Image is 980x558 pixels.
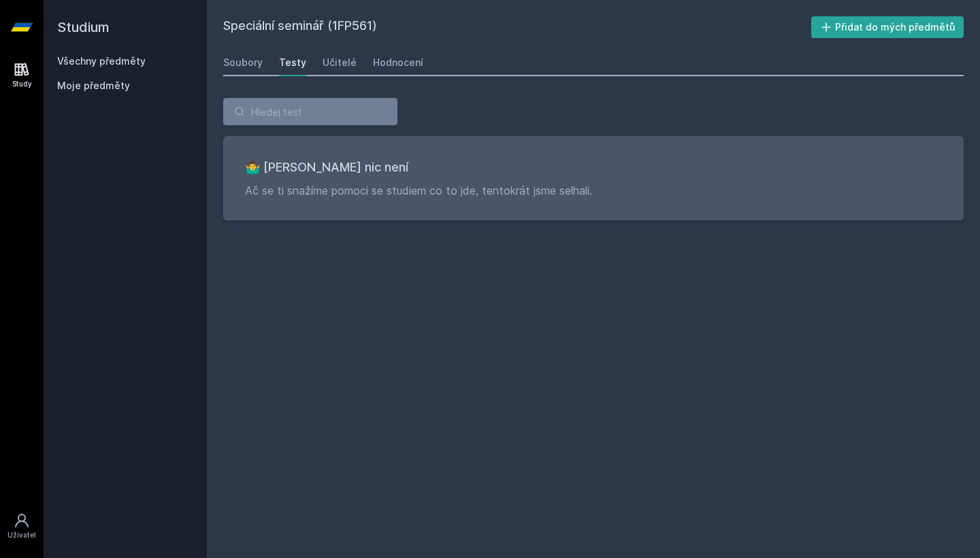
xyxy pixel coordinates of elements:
div: Učitelé [323,56,357,69]
button: Přidat do mých předmětů [811,16,964,38]
h3: 🤷‍♂️ [PERSON_NAME] nic není [245,158,942,177]
input: Hledej test [223,98,397,125]
div: Soubory [223,56,263,69]
div: Testy [279,56,306,69]
a: Učitelé [323,49,357,76]
a: Hodnocení [373,49,423,76]
a: Testy [279,49,306,76]
div: Hodnocení [373,56,423,69]
p: Ač se ti snažíme pomoci se studiem co to jde, tentokrát jsme selhali. [245,182,942,199]
h2: Speciální seminář (1FP561) [223,16,811,38]
a: Study [3,54,41,96]
div: Study [12,79,32,89]
span: Moje předměty [57,79,130,93]
a: Soubory [223,49,263,76]
a: Uživatel [3,506,41,547]
div: Uživatel [7,530,36,540]
a: Všechny předměty [57,55,146,67]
